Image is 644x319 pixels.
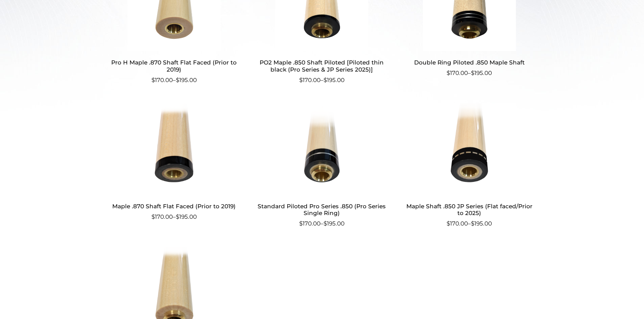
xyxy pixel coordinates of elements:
[176,77,197,83] bdi: 195.00
[324,220,344,227] bdi: 195.00
[176,213,179,220] span: $
[151,213,155,220] span: $
[471,70,474,76] span: $
[404,200,535,219] h2: Maple Shaft .850 JP Series (Flat faced/Prior to 2025)
[151,213,173,220] bdi: 170.00
[109,56,240,76] h2: Pro H Maple .870 Shaft Flat Faced (Prior to 2019)
[176,213,197,220] bdi: 195.00
[299,77,303,83] span: $
[109,103,240,194] img: Maple .870 Shaft Flat Faced (Prior to 2019)
[299,220,320,227] bdi: 170.00
[256,200,387,219] h2: Standard Piloted Pro Series .850 (Pro Series Single Ring)
[447,220,450,227] span: $
[471,220,492,227] bdi: 195.00
[404,219,535,228] span: –
[109,76,240,85] span: –
[447,70,468,76] bdi: 170.00
[109,200,240,212] h2: Maple .870 Shaft Flat Faced (Prior to 2019)
[256,103,387,194] img: Standard Piloted Pro Series .850 (Pro Series Single Ring)
[404,103,535,228] a: Maple Shaft .850 JP Series (Flat faced/Prior to 2025) $170.00–$195.00
[324,220,327,227] span: $
[447,70,450,76] span: $
[471,220,474,227] span: $
[256,219,387,228] span: –
[176,77,179,83] span: $
[299,77,320,83] bdi: 170.00
[109,103,240,221] a: Maple .870 Shaft Flat Faced (Prior to 2019) $170.00–$195.00
[299,220,303,227] span: $
[471,70,492,76] bdi: 195.00
[404,69,535,78] span: –
[324,77,344,83] bdi: 195.00
[404,56,535,69] h2: Double Ring Piloted .850 Maple Shaft
[404,103,535,194] img: Maple Shaft .850 JP Series (Flat faced/Prior to 2025)
[256,76,387,85] span: –
[256,56,387,76] h2: PO2 Maple .850 Shaft Piloted [Piloted thin black (Pro Series & JP Series 2025)]
[109,213,240,221] span: –
[151,77,155,83] span: $
[256,103,387,228] a: Standard Piloted Pro Series .850 (Pro Series Single Ring) $170.00–$195.00
[151,77,173,83] bdi: 170.00
[324,77,327,83] span: $
[447,220,468,227] bdi: 170.00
